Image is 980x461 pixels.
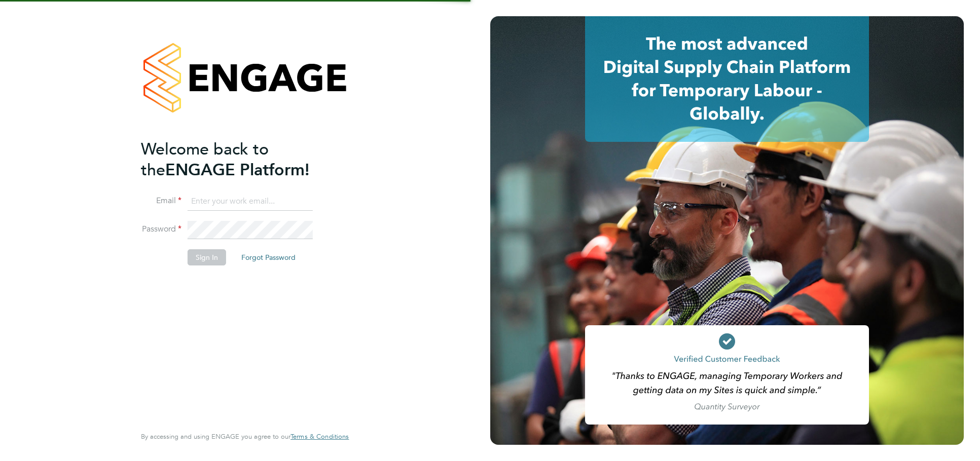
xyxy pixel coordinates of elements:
h2: ENGAGE Platform! [141,139,339,180]
label: Email [141,196,182,206]
span: By accessing and using ENGAGE you agree to our [141,432,349,441]
button: Forgot Password [233,249,304,265]
a: Terms & Conditions [291,433,349,441]
span: Welcome back to the [141,139,269,180]
button: Sign In [188,249,226,265]
label: Password [141,224,182,235]
input: Enter your work email... [188,193,313,211]
span: Terms & Conditions [291,432,349,441]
